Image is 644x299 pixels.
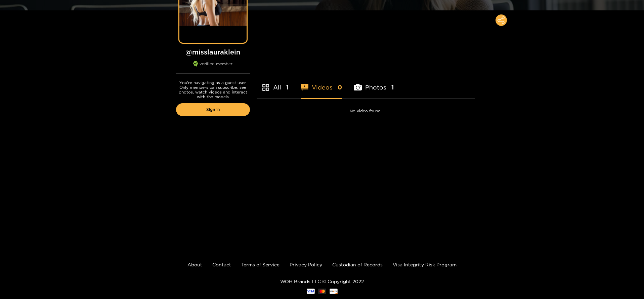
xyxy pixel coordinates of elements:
h1: @ misslauraklein [176,48,250,56]
p: No video found. [257,109,475,113]
span: appstore [262,83,270,91]
p: You're navigating as a guest user. Only members can subscribe, see photos, watch videos and inter... [176,80,250,99]
li: Photos [354,68,394,98]
a: Custodian of Records [332,262,383,267]
span: 0 [338,83,342,91]
a: Visa Integrity Risk Program [393,262,457,267]
span: 1 [391,83,394,91]
a: Sign in [176,103,250,116]
li: All [257,68,289,98]
li: Videos [301,68,342,98]
a: Terms of Service [241,262,280,267]
a: About [187,262,202,267]
div: verified member [176,61,250,74]
span: 1 [286,83,289,91]
a: Contact [212,262,231,267]
a: Privacy Policy [290,262,322,267]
